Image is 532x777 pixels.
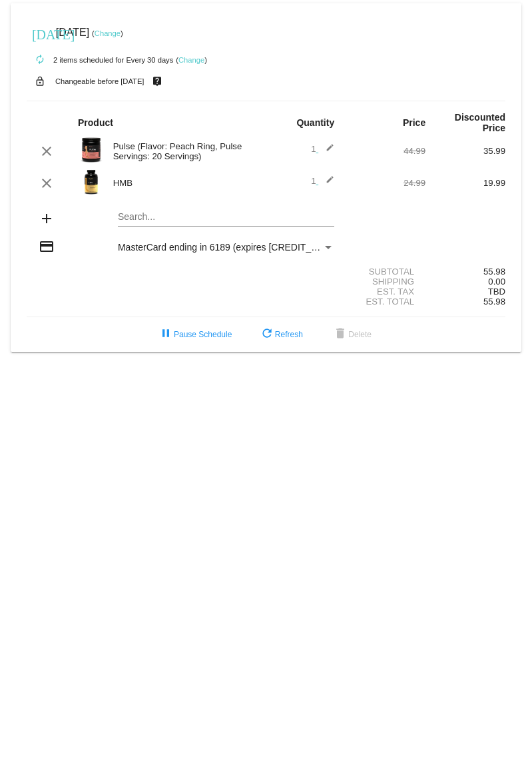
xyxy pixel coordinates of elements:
img: Pulse20S-Peach-Ring-Transp.png [78,137,105,163]
div: HMB [107,178,266,188]
mat-icon: add [39,211,55,227]
small: 2 items scheduled for Every 30 days [27,56,173,64]
img: Image-1-HMB-1000x1000-1.png [78,169,105,195]
button: Pause Schedule [147,323,242,347]
mat-icon: edit [318,175,334,191]
strong: Price [403,117,425,128]
div: 24.99 [346,178,425,188]
div: Subtotal [346,267,425,277]
div: 44.99 [346,146,425,156]
span: MasterCard ending in 6189 (expires [CREDIT_CARD_DATA]) [118,242,372,253]
small: Changeable before [DATE] [55,77,144,85]
span: Delete [332,330,372,339]
button: Refresh [248,323,314,347]
div: Pulse (Flavor: Peach Ring, Pulse Servings: 20 Servings) [107,141,266,161]
div: Shipping [346,277,425,287]
div: 19.99 [425,178,505,188]
strong: Discounted Price [455,112,505,133]
mat-icon: [DATE] [32,25,48,41]
span: Pause Schedule [158,330,232,339]
mat-icon: lock_open [32,73,48,90]
small: ( ) [92,29,123,37]
div: Est. Total [346,297,425,307]
div: 55.98 [425,267,505,277]
strong: Product [78,117,113,128]
mat-icon: clear [39,175,55,191]
div: 35.99 [425,146,505,156]
span: 0.00 [488,277,505,287]
a: Change [95,29,121,37]
small: ( ) [176,56,207,64]
span: Refresh [259,330,303,339]
span: TBD [488,287,505,297]
mat-icon: delete [332,327,348,343]
mat-icon: refresh [259,327,275,343]
input: Search... [118,212,334,223]
mat-icon: clear [39,143,55,159]
mat-icon: live_help [149,73,165,90]
a: Change [178,56,204,64]
span: 1 [311,144,334,154]
mat-icon: autorenew [32,52,48,68]
button: Delete [322,323,382,347]
mat-select: Payment Method [118,242,334,253]
mat-icon: credit_card [39,239,55,255]
span: 1 [311,176,334,186]
span: 55.98 [483,297,505,307]
strong: Quantity [296,117,334,128]
mat-icon: edit [318,143,334,159]
mat-icon: pause [158,327,174,343]
div: Est. Tax [346,287,425,297]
